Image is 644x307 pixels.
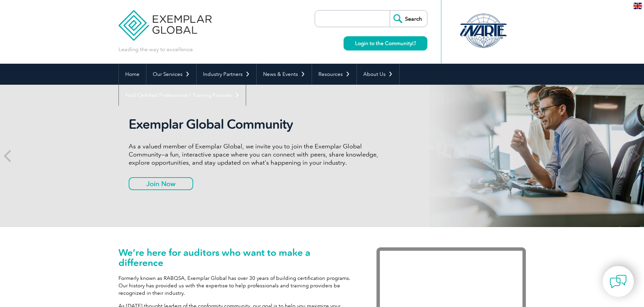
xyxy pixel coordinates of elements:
[118,274,356,297] p: Formerly known as RABQSA, Exemplar Global has over 30 years of building certification programs. O...
[257,64,312,85] a: News & Events
[412,41,416,45] img: open_square.png
[119,64,146,85] a: Home
[119,85,246,106] a: Find Certified Professional / Training Provider
[118,247,356,268] h1: We’re here for auditors who want to make a difference
[633,3,642,9] img: en
[312,64,356,85] a: Resources
[197,64,256,85] a: Industry Partners
[390,11,427,27] input: Search
[344,36,427,50] a: Login to the Community
[357,64,399,85] a: About Us
[129,117,383,132] h2: Exemplar Global Community
[129,177,193,190] a: Join Now
[146,64,196,85] a: Our Services
[610,273,627,290] img: contact-chat.png
[118,46,193,53] p: Leading the way to excellence
[129,142,383,167] p: As a valued member of Exemplar Global, we invite you to join the Exemplar Global Community—a fun,...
